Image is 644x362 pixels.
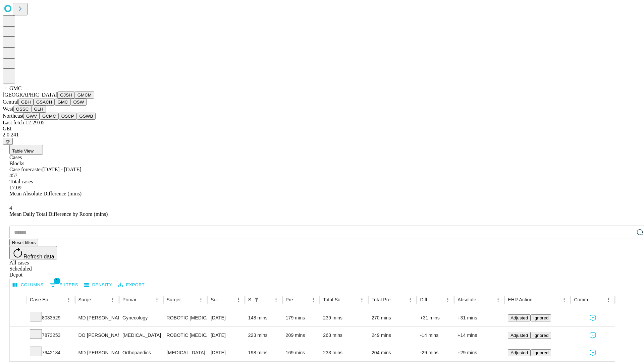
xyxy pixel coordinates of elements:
button: Adjusted [508,314,531,321]
div: DO [PERSON_NAME] [78,327,116,344]
div: 233 mins [323,344,365,361]
button: Adjusted [508,332,531,339]
span: Table View [12,148,34,154]
button: Refresh data [9,246,57,259]
button: Ignored [531,332,551,339]
button: GSWB [77,113,96,120]
button: Expand [13,312,23,324]
div: 1 active filter [252,295,261,304]
div: 263 mins [323,327,365,344]
button: Sort [143,295,152,304]
div: 209 mins [286,327,317,344]
button: Show filters [48,280,80,290]
span: Adjusted [511,350,528,355]
button: Sort [348,295,357,304]
button: Sort [533,295,542,304]
div: Primary Service [122,297,142,302]
button: Sort [434,295,443,304]
span: 457 [9,173,17,178]
div: Surgery Name [167,297,186,302]
div: GEI [3,126,641,132]
div: -14 mins [420,327,451,344]
span: Adjusted [511,333,528,338]
button: Menu [271,295,281,304]
button: Menu [406,295,415,304]
div: Scheduled In Room Duration [248,297,251,302]
div: 198 mins [248,344,279,361]
button: GLH [31,106,46,113]
button: GWV [23,113,40,120]
button: Sort [484,295,493,304]
div: [MEDICAL_DATA] TOTAL HIP [167,344,204,361]
div: Surgery Date [211,297,224,302]
div: 7942184 [30,344,72,361]
div: 204 mins [372,344,414,361]
div: 239 mins [323,309,365,326]
button: Sort [299,295,309,304]
button: Menu [443,295,452,304]
span: 1 [54,278,60,284]
span: Total cases [9,179,33,184]
button: Menu [64,295,73,304]
button: Density [83,280,114,290]
button: GSACH [34,99,55,106]
button: Menu [309,295,318,304]
button: OSSC [13,106,32,113]
div: Gynecology [122,309,160,326]
button: @ [3,138,13,145]
div: Orthopaedics [122,344,160,361]
button: Sort [187,295,196,304]
div: Comments [574,297,593,302]
button: Adjusted [508,349,531,356]
button: Menu [559,295,569,304]
button: Ignored [531,349,551,356]
span: GMC [9,85,21,91]
div: Surgeon Name [78,297,98,302]
span: Mean Daily Total Difference by Room (mins) [9,211,108,217]
div: Absolute Difference [458,297,483,302]
div: Predicted In Room Duration [286,297,299,302]
button: Sort [55,295,64,304]
span: Ignored [533,315,548,320]
button: Show filters [252,295,261,304]
div: Difference [420,297,433,302]
div: 169 mins [286,344,317,361]
div: [DATE] [211,344,241,361]
span: Adjusted [511,315,528,320]
div: Case Epic Id [30,297,54,302]
div: Total Predicted Duration [372,297,396,302]
button: Export [116,280,146,290]
div: 7873253 [30,327,72,344]
button: GJSH [57,92,75,99]
span: [GEOGRAPHIC_DATA] [3,92,57,98]
div: EHR Action [508,297,532,302]
button: Menu [108,295,117,304]
div: +29 mins [458,344,501,361]
div: [DATE] [211,327,241,344]
div: +31 mins [458,309,501,326]
span: Ignored [533,333,548,338]
div: +31 mins [420,309,451,326]
span: Case forecaster [9,167,42,172]
button: Sort [396,295,406,304]
button: GCMC [40,113,59,120]
button: Reset filters [9,239,38,246]
div: MD [PERSON_NAME] [PERSON_NAME] Md [78,309,116,326]
div: [DATE] [211,309,241,326]
div: 249 mins [372,327,414,344]
div: -29 mins [420,344,451,361]
button: GMCM [75,92,94,99]
span: @ [5,139,10,144]
button: Menu [196,295,206,304]
span: 17.09 [9,185,21,190]
span: Refresh data [23,254,54,259]
span: Central [3,99,18,105]
div: [MEDICAL_DATA] [122,327,160,344]
button: OSCP [59,113,77,120]
button: Sort [99,295,108,304]
div: 270 mins [372,309,414,326]
button: GMC [55,99,70,106]
button: Expand [13,347,23,359]
button: Menu [604,295,613,304]
button: Menu [357,295,367,304]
